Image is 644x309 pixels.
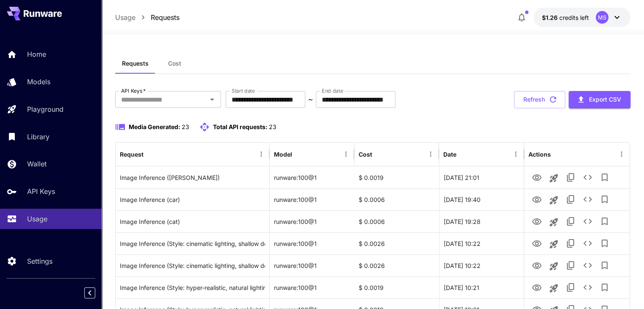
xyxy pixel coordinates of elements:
[84,287,95,298] button: Collapse sidebar
[579,191,596,208] button: See details
[91,285,102,301] div: Collapse sidebar
[425,148,437,160] button: Menu
[596,191,613,208] button: Add to library
[562,191,579,208] button: Copy TaskUUID
[27,214,47,224] p: Usage
[354,254,439,276] div: $ 0.0026
[373,148,385,160] button: Sort
[545,280,562,297] button: Launch in playground
[528,257,545,274] button: View
[27,256,53,266] p: Settings
[579,235,596,252] button: See details
[545,170,562,187] button: Launch in playground
[616,148,627,160] button: Menu
[596,11,608,24] div: MS
[120,277,265,298] div: Click to copy prompt
[439,232,524,254] div: 19 Sep, 2025 10:22
[443,151,456,158] div: Date
[274,151,292,158] div: Model
[562,169,579,186] button: Copy TaskUUID
[596,235,613,252] button: Add to library
[27,104,64,114] p: Playground
[545,236,562,253] button: Launch in playground
[545,192,562,209] button: Launch in playground
[120,189,265,210] div: Click to copy prompt
[542,14,559,21] span: $1.26
[308,94,313,105] p: ~
[182,123,189,130] span: 23
[206,94,218,105] button: Open
[255,148,267,160] button: Menu
[340,148,352,160] button: Menu
[151,12,180,22] a: Requests
[559,14,589,21] span: credits left
[270,232,354,254] div: runware:100@1
[270,276,354,298] div: runware:100@1
[120,233,265,254] div: Click to copy prompt
[596,169,613,186] button: Add to library
[439,210,524,232] div: 20 Sep, 2025 19:28
[514,91,565,108] button: Refresh
[144,148,156,160] button: Sort
[439,254,524,276] div: 19 Sep, 2025 10:22
[354,166,439,188] div: $ 0.0019
[359,151,372,158] div: Cost
[596,257,613,274] button: Add to library
[579,169,596,186] button: See details
[562,257,579,274] button: Copy TaskUUID
[213,123,268,130] span: Total API requests:
[457,148,469,160] button: Sort
[27,77,50,87] p: Models
[528,212,545,230] button: View
[232,87,255,94] label: Start date
[120,211,265,232] div: Click to copy prompt
[545,258,562,275] button: Launch in playground
[27,132,50,142] p: Library
[122,60,149,67] span: Requests
[168,60,181,67] span: Cost
[579,257,596,274] button: See details
[27,49,46,59] p: Home
[322,87,343,94] label: End date
[354,276,439,298] div: $ 0.0019
[270,188,354,210] div: runware:100@1
[562,213,579,230] button: Copy TaskUUID
[596,279,613,296] button: Add to library
[27,159,47,169] p: Wallet
[528,279,545,296] button: View
[528,168,545,186] button: View
[542,13,589,22] div: $1.25834
[528,235,545,252] button: View
[354,188,439,210] div: $ 0.0006
[439,276,524,298] div: 19 Sep, 2025 10:21
[528,190,545,208] button: View
[270,166,354,188] div: runware:100@1
[115,12,135,22] a: Usage
[596,213,613,230] button: Add to library
[439,188,524,210] div: 20 Sep, 2025 19:40
[562,235,579,252] button: Copy TaskUUID
[562,279,579,296] button: Copy TaskUUID
[569,91,630,108] button: Export CSV
[129,123,180,130] span: Media Generated:
[579,279,596,296] button: See details
[115,12,180,22] nav: breadcrumb
[579,213,596,230] button: See details
[528,151,551,158] div: Actions
[533,8,630,27] button: $1.25834MS
[120,151,144,158] div: Request
[510,148,522,160] button: Menu
[293,148,305,160] button: Sort
[120,167,265,188] div: Click to copy prompt
[121,87,146,94] label: API Keys
[269,123,276,130] span: 23
[354,232,439,254] div: $ 0.0026
[120,255,265,276] div: Click to copy prompt
[354,210,439,232] div: $ 0.0006
[270,210,354,232] div: runware:100@1
[439,166,524,188] div: 20 Sep, 2025 21:01
[545,214,562,231] button: Launch in playground
[27,186,55,196] p: API Keys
